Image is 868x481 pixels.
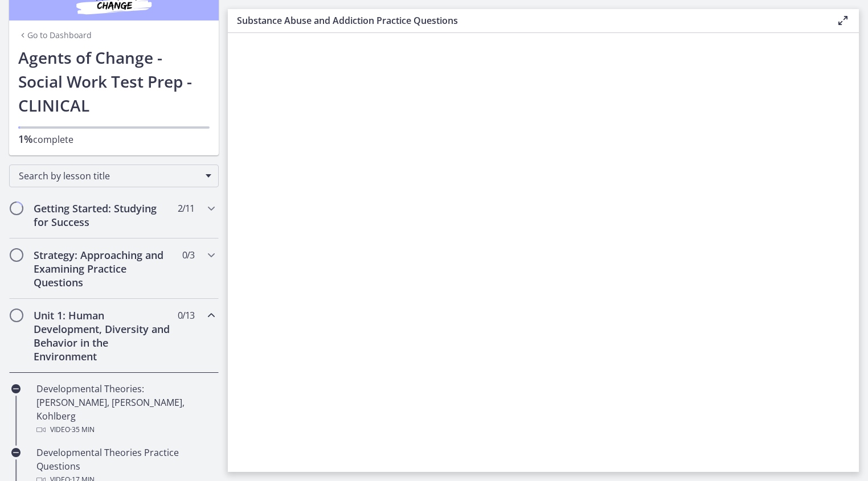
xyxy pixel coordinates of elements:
[18,46,210,117] h1: Agents of Change - Social Work Test Prep - CLINICAL
[19,170,200,182] span: Search by lesson title
[18,30,92,41] a: Go to Dashboard
[237,14,818,27] h3: Substance Abuse and Addiction Practice Questions
[182,248,194,262] span: 0 / 3
[70,423,95,437] span: · 35 min
[34,248,173,289] h2: Strategy: Approaching and Examining Practice Questions
[36,423,214,437] div: Video
[9,165,219,187] div: Search by lesson title
[36,382,214,437] div: Developmental Theories: [PERSON_NAME], [PERSON_NAME], Kohlberg
[34,309,173,363] h2: Unit 1: Human Development, Diversity and Behavior in the Environment
[18,132,33,146] span: 1%
[18,132,210,146] p: complete
[178,202,194,215] span: 2 / 11
[34,202,173,229] h2: Getting Started: Studying for Success
[178,309,194,322] span: 0 / 13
